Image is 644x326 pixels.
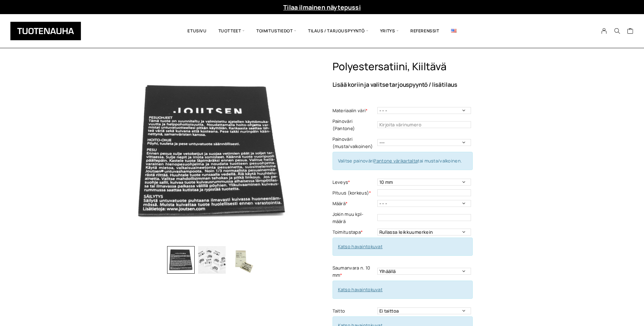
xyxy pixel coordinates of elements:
label: Jokin muu kpl-määrä [333,211,376,225]
label: Määrä [333,200,376,207]
h1: Polyestersatiini, kiiltävä [333,60,524,73]
label: Saumanvara n. 10 mm [333,264,376,279]
label: Toimitustapa [333,229,376,236]
label: Pituus (korkeus) [333,189,376,197]
span: Toimitustiedot [251,19,302,43]
a: Pantone värikartalta [374,158,418,164]
span: Tuotteet [213,19,251,43]
span: Valitse painoväri tai musta/valkoinen. [338,158,462,164]
label: Painoväri (Pantone) [333,118,376,132]
img: Tuotenauha Oy [10,22,81,40]
button: Search [611,28,624,34]
p: Lisää koriin ja valitse tarjouspyyntö / lisätilaus [333,82,524,87]
label: Painoväri (musta/valkoinen) [333,136,376,150]
img: Tuotenauha - Polyesterisatiini kiiltävä [121,60,303,243]
a: Etusivu [182,19,212,43]
label: Taitto [333,307,376,315]
span: Yritys [374,19,405,43]
a: Referenssit [405,19,445,43]
a: Tilaa ilmainen näytepussi [283,3,361,11]
label: Materiaalin väri [333,107,376,114]
a: Katso havaintokuvat [338,286,383,293]
span: Tilaus / Tarjouspyyntö [302,19,374,43]
input: Kirjoita värinumero [377,121,471,128]
img: Polyestersatiini, kiiltävä 3 [229,246,257,274]
img: English [451,29,457,33]
img: Polyestersatiini, kiiltävä 2 [198,246,226,274]
a: Katso havaintokuvat [338,243,383,250]
a: My Account [597,28,611,34]
label: Leveys [333,179,376,186]
a: Cart [627,28,634,36]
